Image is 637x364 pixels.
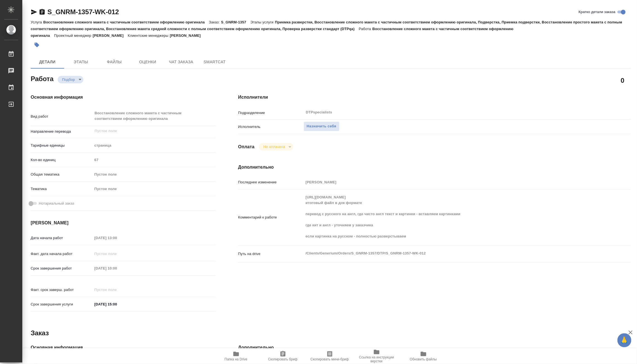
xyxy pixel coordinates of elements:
[31,251,92,257] p: Факт. дата начала работ
[92,184,216,194] div: Пустое поле
[238,251,304,257] p: Путь на drive
[268,357,297,361] span: Скопировать бриф
[201,59,228,65] span: SmartCat
[60,77,77,82] button: Подбор
[31,157,92,163] p: Кол-во единиц
[357,355,397,363] span: Ссылка на инструкции верстки
[238,164,631,171] h4: Дополнительно
[92,286,141,294] input: Пустое поле
[31,186,92,192] p: Тематика
[31,302,92,307] p: Срок завершения услуги
[311,357,349,361] span: Скопировать мини-бриф
[92,250,141,258] input: Пустое поле
[620,334,629,346] span: 🙏
[262,144,287,149] button: Не оплачена
[31,235,92,241] p: Дата начала работ
[579,9,616,15] span: Кратко детали заказа
[621,76,624,85] h2: 0
[410,357,437,361] span: Обновить файлы
[128,33,170,38] p: Клиентские менеджеры
[92,156,216,164] input: Пустое поле
[92,264,141,272] input: Пустое поле
[31,39,43,51] button: Добавить тэг
[31,266,92,271] p: Срок завершения работ
[31,73,54,83] h2: Работа
[93,33,128,38] p: [PERSON_NAME]
[168,59,195,65] span: Чат заказа
[353,348,400,364] button: Ссылка на инструкции верстки
[31,20,43,24] p: Услуга
[34,59,61,65] span: Детали
[238,94,631,101] h4: Исполнители
[92,170,216,179] div: Пустое поле
[213,348,260,364] button: Папка на Drive
[225,357,248,361] span: Папка на Drive
[67,59,94,65] span: Этапы
[94,186,209,192] div: Пустое поле
[238,179,304,185] p: Последнее изменение
[39,201,74,206] span: Нотариальный заказ
[134,59,161,65] span: Оценки
[31,220,216,226] h4: [PERSON_NAME]
[47,8,119,16] a: S_GNRM-1357-WK-012
[238,110,304,116] p: Подразделение
[31,94,216,101] h4: Основная информация
[94,172,209,177] div: Пустое поле
[31,9,37,15] button: Скопировать ссылку для ЯМессенджера
[94,128,203,134] input: Пустое поле
[238,144,255,150] h4: Оплата
[170,33,205,38] p: [PERSON_NAME]
[31,344,216,351] h4: Основная информация
[260,348,306,364] button: Скопировать бриф
[238,215,304,220] p: Комментарий к работе
[304,249,598,258] textarea: /Clients/Generium/Orders/S_GNRM-1357/DTP/S_GNRM-1357-WK-012
[31,172,92,177] p: Общая тематика
[92,300,141,308] input: ✎ Введи что-нибудь
[307,123,336,130] span: Назначить себя
[306,348,353,364] button: Скопировать мини-бриф
[58,76,83,83] div: Подбор
[39,9,45,15] button: Скопировать ссылку
[31,129,92,134] p: Направление перевода
[101,59,128,65] span: Файлы
[400,348,447,364] button: Обновить файлы
[43,20,209,24] p: Восстановление сложного макета с частичным соответствием оформлению оригинала
[31,114,92,119] p: Вид работ
[31,329,49,338] h2: Заказ
[359,27,372,31] p: Работа
[54,33,93,38] p: Проектный менеджер
[238,124,304,130] p: Исполнитель
[31,143,92,148] p: Тарифные единицы
[238,344,631,351] h4: Дополнительно
[304,122,339,131] button: Назначить себя
[92,141,216,150] div: страница
[250,20,275,24] p: Этапы услуги
[209,20,221,24] p: Заказ:
[259,143,293,151] div: Подбор
[31,20,622,31] p: Приемка разверстки, Восстановление сложного макета с частичным соответствием оформлению оригинала...
[221,20,250,24] p: S_GNRM-1357
[617,333,631,347] button: 🙏
[31,287,92,293] p: Факт. срок заверш. работ
[304,193,598,241] textarea: [URL][DOMAIN_NAME] итоговый файл в док формате перевод с русского на англ, где чисто англ текст и...
[304,178,598,186] input: Пустое поле
[92,234,141,242] input: Пустое поле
